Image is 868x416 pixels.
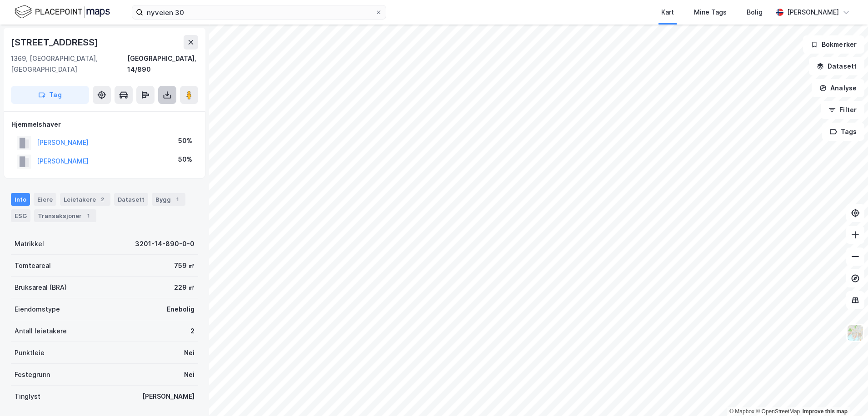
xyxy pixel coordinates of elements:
button: Tags [822,123,864,141]
div: Bruksareal (BRA) [15,282,67,293]
button: Datasett [809,57,864,75]
div: Enebolig [167,304,195,315]
div: [STREET_ADDRESS] [11,35,100,50]
div: 50% [178,135,192,146]
div: Info [11,193,30,206]
button: Filter [821,101,864,119]
div: 229 ㎡ [174,282,195,293]
input: Søk på adresse, matrikkel, gårdeiere, leietakere eller personer [143,5,375,19]
div: 2 [98,195,107,204]
div: Mine Tags [694,7,727,18]
a: Improve this map [803,408,848,415]
div: Kart [661,7,674,18]
div: Antall leietakere [15,326,67,337]
div: Bolig [747,7,763,18]
a: OpenStreetMap [756,408,800,415]
a: Mapbox [729,408,754,415]
button: Analyse [812,79,864,97]
iframe: Chat Widget [823,372,868,416]
div: 2 [190,326,195,337]
div: 759 ㎡ [174,260,195,271]
div: Leietakere [60,193,110,206]
div: 50% [178,154,192,165]
div: Festegrunn [15,369,50,380]
div: 1 [84,211,93,220]
div: Nei [184,347,195,358]
div: Nei [184,369,195,380]
div: Bygg [152,193,185,206]
div: ESG [11,209,30,222]
div: Punktleie [15,347,45,358]
div: [GEOGRAPHIC_DATA], 14/890 [127,53,198,75]
div: 1369, [GEOGRAPHIC_DATA], [GEOGRAPHIC_DATA] [11,53,127,75]
div: Hjemmelshaver [11,119,198,130]
img: Z [847,324,864,342]
img: logo.f888ab2527a4732fd821a326f86c7f29.svg [15,4,110,20]
div: Tomteareal [15,260,51,271]
div: Datasett [114,193,148,206]
div: 1 [173,195,182,204]
div: [PERSON_NAME] [787,7,839,18]
div: [PERSON_NAME] [142,391,195,402]
div: Eiere [34,193,56,206]
button: Bokmerker [803,35,864,54]
div: Tinglyst [15,391,40,402]
div: Transaksjoner [34,209,96,222]
div: Matrikkel [15,238,44,249]
div: 3201-14-890-0-0 [135,238,195,249]
div: Eiendomstype [15,304,60,315]
button: Tag [11,86,89,104]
